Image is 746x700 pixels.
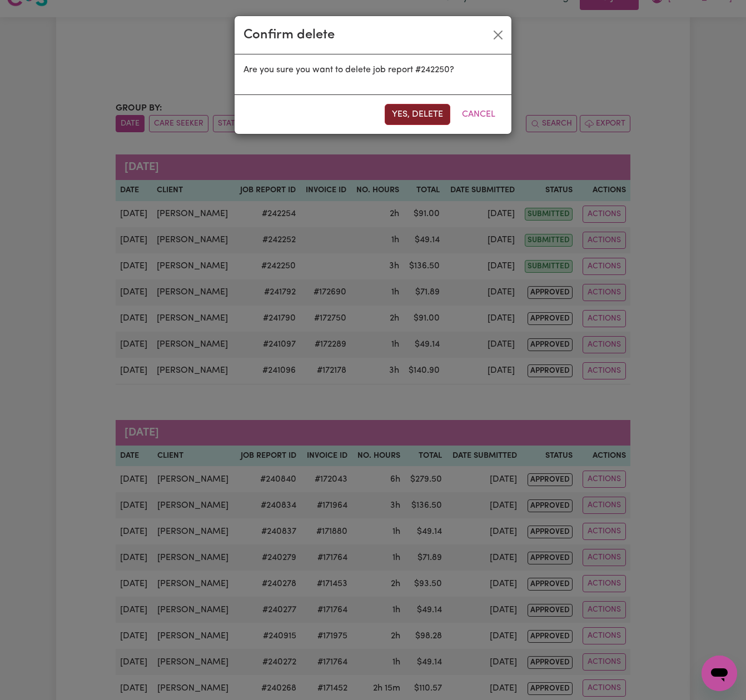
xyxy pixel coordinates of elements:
div: Confirm delete [243,25,335,45]
p: Are you sure you want to delete job report #242250? [243,63,503,77]
iframe: Button to launch messaging window [702,656,737,691]
button: Close [489,26,507,44]
button: Cancel [455,104,503,125]
button: Yes, delete [385,104,450,125]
